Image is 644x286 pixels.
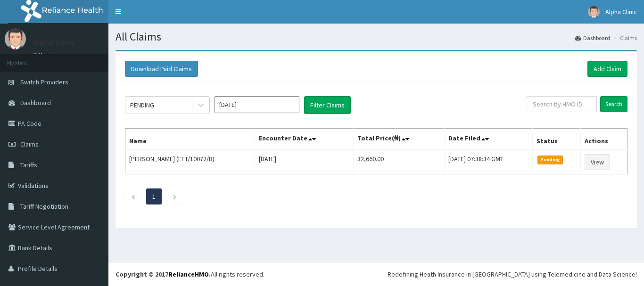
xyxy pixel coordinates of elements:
[173,192,177,201] a: Next page
[152,192,156,201] a: Page 1 is your current page
[537,155,563,164] span: Pending
[20,78,68,86] span: Switch Providers
[527,96,597,112] input: Search by HMO ID
[255,150,354,174] td: [DATE]
[5,28,26,49] img: User Image
[588,6,600,18] img: User Image
[20,140,39,148] span: Claims
[388,270,637,279] div: Redefining Heath Insurance in [GEOGRAPHIC_DATA] using Telemedicine and Data Science!
[605,8,637,16] span: Alpha Clinic
[587,61,627,77] a: Add Claim
[304,96,351,114] button: Filter Claims
[20,98,51,107] span: Dashboard
[168,270,209,278] a: RelianceHMO
[131,192,135,201] a: Previous page
[20,161,37,169] span: Tariffs
[354,150,445,174] td: 32,660.00
[33,51,56,58] a: Online
[581,129,627,150] th: Actions
[255,129,354,150] th: Encounter Date
[130,100,154,110] div: PENDING
[585,154,610,170] a: View
[116,270,211,278] strong: Copyright © 2017 .
[33,38,75,47] p: Alpha Clinic
[354,129,445,150] th: Total Price(₦)
[125,61,198,77] button: Download Paid Claims
[532,129,580,150] th: Status
[108,262,644,286] footer: All rights reserved.
[611,34,637,42] li: Claims
[116,31,637,43] h1: All Claims
[445,150,532,174] td: [DATE] 07:38:34 GMT
[445,129,532,150] th: Date Filed
[600,96,627,112] input: Search
[125,150,255,174] td: [PERSON_NAME] (EFT/10072/B)
[215,96,299,113] input: Select Month and Year
[575,34,610,42] a: Dashboard
[125,129,255,150] th: Name
[20,202,68,211] span: Tariff Negotiation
